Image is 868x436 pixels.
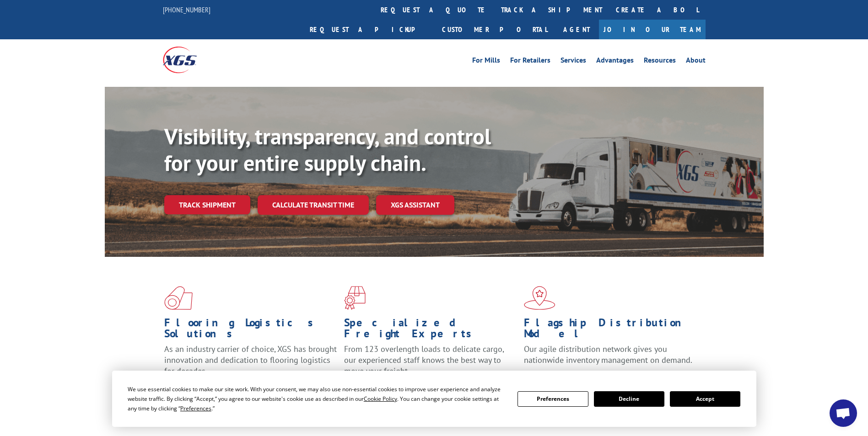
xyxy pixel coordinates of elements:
[554,20,599,39] a: Agent
[594,391,664,407] button: Decline
[518,391,588,407] button: Preferences
[524,344,692,365] span: Our agile distribution network gives you nationwide inventory management on demand.
[164,195,250,214] a: Track shipment
[163,5,210,14] a: [PHONE_NUMBER]
[128,384,507,413] div: We use essential cookies to make our site work. With your consent, we may also use non-essential ...
[596,57,634,67] a: Advantages
[344,286,366,310] img: xgs-icon-focused-on-flooring-red
[164,344,337,376] span: As an industry carrier of choice, XGS has brought innovation and dedication to flooring logistics...
[686,57,706,67] a: About
[112,371,756,427] div: Cookie Consent Prompt
[164,317,337,344] h1: Flooring Logistics Solutions
[830,399,857,427] div: Open chat
[258,195,369,215] a: Calculate transit time
[599,20,706,39] a: Join Our Team
[561,57,586,67] a: Services
[164,286,193,310] img: xgs-icon-total-supply-chain-intelligence-red
[376,195,454,215] a: XGS ASSISTANT
[644,57,676,67] a: Resources
[524,286,555,310] img: xgs-icon-flagship-distribution-model-red
[670,391,740,407] button: Accept
[164,122,491,177] b: Visibility, transparency, and control for your entire supply chain.
[510,57,550,67] a: For Retailers
[524,317,697,344] h1: Flagship Distribution Model
[180,404,211,412] span: Preferences
[303,20,435,39] a: Request a pickup
[472,57,500,67] a: For Mills
[344,317,517,344] h1: Specialized Freight Experts
[364,395,397,403] span: Cookie Policy
[344,344,517,384] p: From 123 overlength loads to delicate cargo, our experienced staff knows the best way to move you...
[435,20,554,39] a: Customer Portal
